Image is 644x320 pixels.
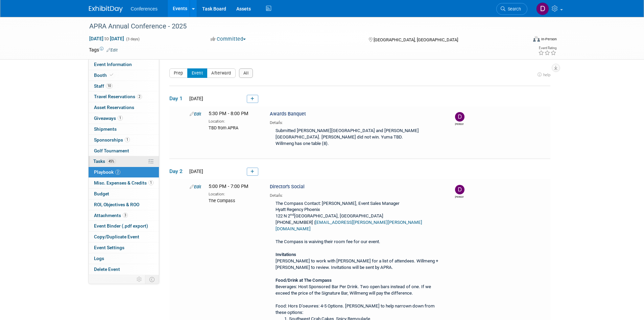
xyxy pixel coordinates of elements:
a: Sponsorships1 [89,135,159,145]
span: Misc. Expenses & Credits [94,180,153,186]
div: Diane Arabia [455,194,463,199]
span: Asset Reservations [94,105,134,110]
span: 1 [125,137,130,142]
span: Golf Tournament [94,148,129,153]
img: Diane Arabia [536,2,549,15]
a: Search [496,3,527,15]
b: Invitations [276,252,296,257]
a: Edit [190,111,201,116]
button: All [239,68,253,78]
a: Booth [89,70,159,81]
a: ROI, Objectives & ROO [89,199,159,210]
img: Diane Arabia [455,112,464,122]
span: Day 1 [169,95,186,102]
span: Staff [94,83,113,89]
img: Diane Arabia [455,185,464,194]
span: (3 days) [125,37,140,41]
span: Awards Banquet [270,111,306,117]
span: Travel Reservations [94,94,142,99]
span: 1 [118,115,123,121]
span: Search [505,6,521,12]
div: Details: [270,118,444,126]
span: 3 [123,213,128,218]
td: Toggle Event Tabs [145,275,159,284]
div: Diane Arabia [455,122,463,126]
div: Event Rating [538,46,556,50]
a: Tasks45% [89,156,159,167]
img: Format-Inperson.png [533,36,540,42]
span: 45% [107,159,116,164]
div: Submitted [PERSON_NAME][GEOGRAPHIC_DATA] and [PERSON_NAME][GEOGRAPHIC_DATA]. [PERSON_NAME] did no... [270,126,444,150]
a: Attachments3 [89,210,159,221]
span: [GEOGRAPHIC_DATA], [GEOGRAPHIC_DATA] [374,37,458,42]
span: Copy/Duplicate Event [94,234,139,239]
a: Travel Reservations2 [89,91,159,102]
span: Attachments [94,213,128,218]
td: Personalize Event Tab Strip [134,275,145,284]
div: Event Format [487,35,557,45]
button: Event [187,68,208,78]
button: Afterward [207,68,236,78]
span: Event Binder (.pdf export) [94,223,148,229]
a: [EMAIL_ADDRESS][PERSON_NAME][PERSON_NAME][DOMAIN_NAME] [276,220,422,231]
span: Giveaways [94,115,123,121]
span: [DATE] [DATE] [89,36,124,42]
span: Tasks [93,158,116,164]
span: Sponsorships [94,137,130,143]
a: Golf Tournament [89,146,159,156]
span: Delete Event [94,266,120,272]
div: TBD from APRA [209,124,260,131]
span: Director's Social [270,184,305,190]
div: The Compass [209,197,260,204]
span: Event Settings [94,245,124,250]
div: Details: [270,191,444,198]
a: Event Information [89,59,159,70]
img: ExhibitDay [89,6,123,13]
span: 5:30 PM - 8:00 PM [209,111,248,116]
a: Misc. Expenses & Credits1 [89,178,159,188]
div: In-Person [541,37,557,42]
a: Playbook2 [89,167,159,177]
div: APRA Annual Conference - 2025 [87,20,517,33]
a: Event Binder (.pdf export) [89,221,159,231]
span: Booth [94,72,115,78]
a: Edit [106,48,118,52]
div: Location: [209,118,260,124]
i: Booth reservation complete [110,73,113,77]
span: 1 [148,180,153,185]
span: 10 [106,83,113,88]
span: Playbook [94,169,120,175]
button: Committed [208,36,248,43]
a: Delete Event [89,264,159,275]
a: Logs [89,253,159,264]
a: Asset Reservations [89,102,159,113]
span: Day 2 [169,168,186,175]
span: 2 [115,170,120,175]
span: 5:00 PM - 7:00 PM [209,184,248,189]
a: Edit [190,184,201,189]
button: Prep [169,68,188,78]
span: Shipments [94,126,117,132]
span: [DATE] [187,169,203,174]
span: Budget [94,191,109,196]
a: Shipments [89,124,159,134]
span: 2 [137,94,142,99]
a: Budget [89,189,159,199]
a: Staff10 [89,81,159,91]
span: [DATE] [187,96,203,101]
div: Location: [209,190,260,197]
sup: nd [290,213,294,216]
a: Copy/Duplicate Event [89,232,159,242]
a: Giveaways1 [89,113,159,124]
span: Conferences [131,6,158,12]
span: Event Information [94,62,132,67]
span: help [543,72,550,77]
a: Event Settings [89,242,159,253]
span: ROI, Objectives & ROO [94,202,139,207]
span: to [103,36,110,41]
b: Food/Drink at The Compass [276,278,332,283]
td: Tags [89,46,118,53]
span: Logs [94,256,104,261]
